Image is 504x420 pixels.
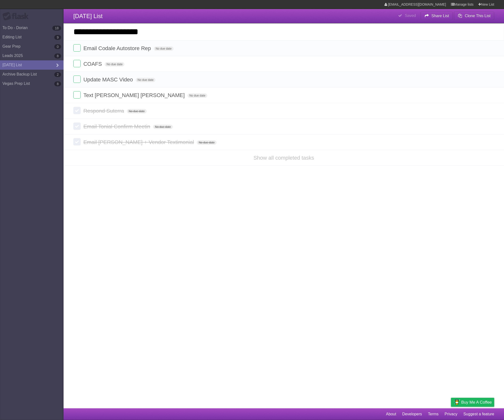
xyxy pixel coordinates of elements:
label: Done [73,60,81,67]
b: Clone This List [465,14,491,18]
b: 8 [54,54,61,58]
a: Privacy [445,409,457,419]
a: Show all completed tasks [253,155,314,161]
span: Text [PERSON_NAME] [PERSON_NAME] [83,92,186,98]
b: Saved [405,13,416,18]
label: Done [73,107,81,114]
span: Email Codale Autostore Rep [83,45,152,51]
span: No due date [197,140,217,145]
a: Suggest a feature [463,409,494,419]
span: COAFS [83,61,103,67]
label: Done [73,138,81,145]
span: No due date [127,109,147,113]
img: Buy me a coffee [453,398,460,406]
span: Email Tonial Confirm Meetin [83,123,151,130]
span: Respond Suterra [83,108,125,114]
span: Update MASC Video [83,77,134,83]
span: No due date [136,78,155,82]
b: Share List [431,14,449,18]
a: Terms [428,409,439,419]
b: 2 [54,72,61,77]
span: Email [PERSON_NAME] + Vendor Textimonial [83,139,195,145]
button: Share List [421,11,453,20]
button: Clone This List [454,11,494,20]
b: 18 [52,26,61,31]
b: 0 [54,44,61,49]
label: Done [73,44,81,52]
a: Buy me a coffee [451,398,494,407]
div: Flask [2,12,32,21]
label: Done [73,91,81,99]
label: Done [73,76,81,83]
span: No due date [153,125,173,129]
b: 9 [54,35,61,40]
label: Done [73,122,81,130]
span: No due date [105,62,124,66]
b: 8 [54,81,61,86]
span: [DATE] List [73,13,103,19]
span: No due date [187,93,207,98]
span: No due date [154,46,174,51]
a: About [386,409,396,419]
a: Developers [402,409,422,419]
span: Buy me a coffee [461,398,492,407]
